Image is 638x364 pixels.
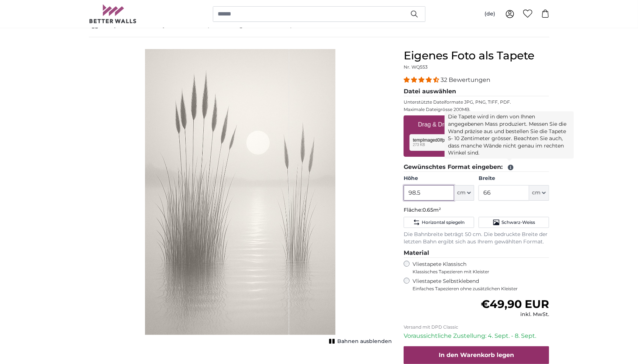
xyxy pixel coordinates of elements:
button: Bahnen ausblenden [327,336,392,347]
span: 0.65m² [423,207,441,213]
span: Horizontal spiegeln [422,219,465,225]
label: Drag & Drop Ihrer Dateien oder [415,117,538,132]
span: Einfaches Tapezieren ohne zusätzlichen Kleister [413,286,549,292]
button: cm [529,185,549,201]
u: Durchsuchen [500,121,535,128]
label: Höhe [404,175,474,182]
div: inkl. MwSt. [481,311,549,318]
button: cm [454,185,474,201]
legend: Material [404,249,549,258]
span: Nr. WQ553 [404,64,428,70]
button: Schwarz-Weiss [479,217,549,228]
label: Vliestapete Klassisch [413,261,543,275]
span: Schwarz-Weiss [501,219,535,225]
span: 4.31 stars [404,76,441,83]
span: cm [457,189,466,197]
span: Klassisches Tapezieren mit Kleister [413,269,543,275]
img: Betterwalls [89,4,137,23]
span: In den Warenkorb legen [439,351,514,358]
legend: Datei auswählen [404,87,549,96]
p: Die Bahnbreite beträgt 50 cm. Die bedruckte Breite der letzten Bahn ergibt sich aus Ihrem gewählt... [404,231,549,246]
button: In den Warenkorb legen [404,346,549,364]
h1: Eigenes Foto als Tapete [404,49,549,62]
label: Breite [479,175,549,182]
label: Vliestapete Selbstklebend [413,278,549,292]
p: Versand mit DPD Classic [404,324,549,330]
button: (de) [479,7,501,21]
div: 1 of 1 [89,49,392,344]
p: Fläche: [404,207,549,214]
button: Horizontal spiegeln [404,217,474,228]
p: Voraussichtliche Zustellung: 4. Sept. - 8. Sept. [404,332,549,340]
p: Unterstützte Dateiformate JPG, PNG, TIFF, PDF. [404,99,549,105]
span: cm [532,189,541,197]
span: Bahnen ausblenden [337,338,392,345]
span: €49,90 EUR [481,297,549,311]
span: 32 Bewertungen [441,76,490,83]
legend: Gewünschtes Format eingeben: [404,163,549,172]
p: Maximale Dateigrösse 200MB. [404,107,549,112]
